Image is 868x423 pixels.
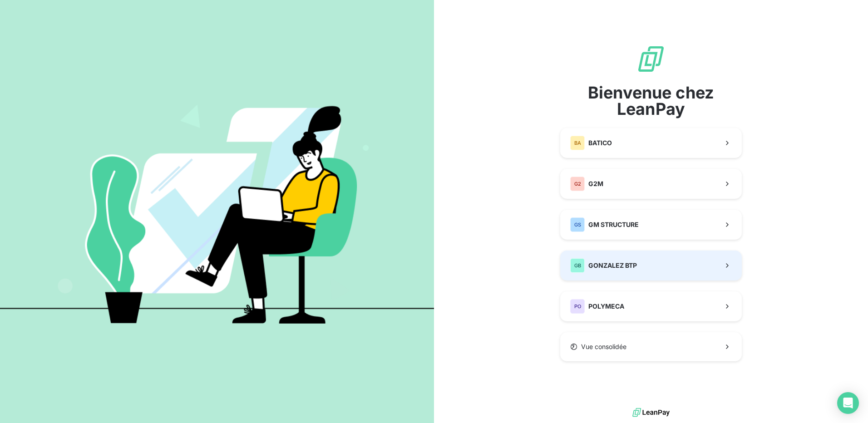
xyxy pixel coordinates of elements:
[560,128,742,158] button: BABATICO
[632,406,670,419] img: logo
[560,332,742,361] button: Vue consolidée
[560,169,742,199] button: G2G2M
[560,84,742,117] span: Bienvenue chez LeanPay
[560,291,742,321] button: POPOLYMECA
[588,138,612,148] span: BATICO
[560,210,742,240] button: GSGM STRUCTURE
[588,261,637,270] span: GONZALEZ BTP
[570,217,585,232] div: GS
[570,136,585,150] div: BA
[570,258,585,273] div: GB
[570,299,585,314] div: PO
[636,44,666,74] img: logo sigle
[588,220,639,229] span: GM STRUCTURE
[560,251,742,280] button: GBGONZALEZ BTP
[581,342,626,351] span: Vue consolidée
[588,302,624,311] span: POLYMECA
[588,179,603,188] span: G2M
[837,392,859,414] div: Open Intercom Messenger
[570,177,585,191] div: G2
